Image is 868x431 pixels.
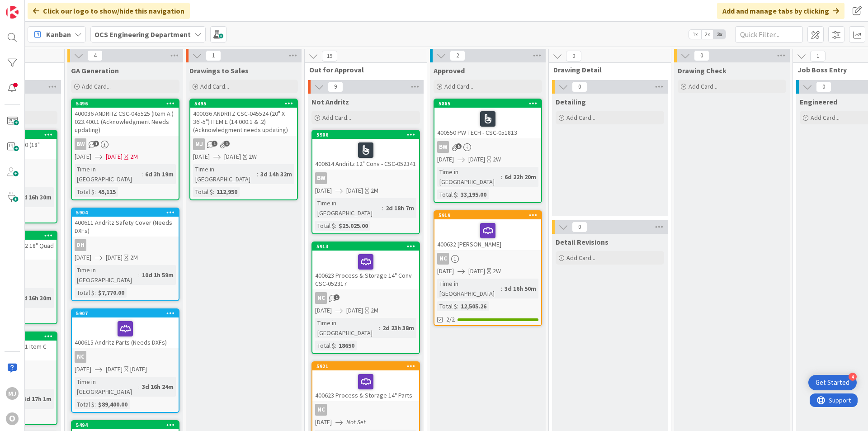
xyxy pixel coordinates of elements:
[811,114,840,122] span: Add Card...
[315,341,335,350] div: Total $
[200,82,229,90] span: Add Card...
[322,51,337,62] span: 19
[346,418,366,426] i: Not Set
[75,265,138,285] div: Time in [GEOGRAPHIC_DATA]
[328,81,343,92] span: 9
[336,341,357,350] div: 18650
[19,1,41,12] span: Support
[76,209,179,216] div: 5904
[6,412,19,425] div: O
[312,172,419,184] div: BW
[689,82,717,90] span: Add Card...
[444,82,473,90] span: Add Card...
[434,253,541,265] div: NC
[566,254,595,262] span: Add Card...
[380,323,416,333] div: 2d 23h 38m
[315,292,327,304] div: NC
[258,169,294,179] div: 3d 14h 32m
[458,301,489,311] div: 12,505.26
[87,50,103,61] span: 4
[72,421,179,429] div: 5494
[189,66,249,75] span: Drawings to Sales
[556,237,609,246] span: Detail Revisions
[106,253,123,262] span: [DATE]
[437,279,501,298] div: Time in [GEOGRAPHIC_DATA]
[140,270,176,280] div: 10d 1h 59m
[28,3,190,19] div: Click our logo to show/hide this navigation
[553,65,660,74] span: Drawing Detail
[501,172,502,182] span: :
[315,417,332,427] span: [DATE]
[566,51,581,62] span: 0
[75,138,86,150] div: BW
[189,99,298,200] a: 5495400036 ANDRITZ CSC-045524 (20" X 36'-5") ITEM E (14.000.1 & .2) (Acknowledgment needs updatin...
[6,6,19,19] img: Visit kanbanzone.com
[138,270,140,280] span: :
[138,382,140,392] span: :
[312,242,419,289] div: 5913400623 Process & Storage 14" Conv CSC-052317
[434,99,541,138] div: 5865400550 PW TECH - CSC-051813
[434,108,541,138] div: 400550 PW TECH - CSC-051813
[75,377,138,397] div: Time in [GEOGRAPHIC_DATA]
[75,399,94,409] div: Total $
[346,186,363,195] span: [DATE]
[315,186,332,195] span: [DATE]
[694,50,709,61] span: 0
[434,219,541,250] div: 400632 [PERSON_NAME]
[193,164,257,184] div: Time in [GEOGRAPHIC_DATA]
[94,399,96,409] span: :
[75,187,94,197] div: Total $
[312,404,419,416] div: NC
[190,99,297,136] div: 5495400036 ANDRITZ CSC-045524 (20" X 36'-5") ITEM E (14.000.1 & .2) (Acknowledgment needs updating)
[206,50,221,61] span: 1
[713,30,726,39] span: 3x
[450,50,465,61] span: 2
[82,82,111,90] span: Add Card...
[689,30,701,39] span: 1x
[96,187,118,197] div: 45,115
[18,293,54,303] div: 2d 16h 30m
[493,155,501,164] div: 2W
[717,3,844,19] div: Add and manage tabs by clicking
[76,100,179,107] div: 5496
[437,266,454,276] span: [DATE]
[72,208,179,217] div: 5904
[142,169,143,179] span: :
[212,141,217,147] span: 1
[96,288,127,298] div: $7,770.00
[75,365,91,374] span: [DATE]
[72,138,179,150] div: BW
[312,370,419,401] div: 400623 Process & Storage 14" Parts
[224,152,241,161] span: [DATE]
[257,169,258,179] span: :
[346,306,363,315] span: [DATE]
[434,141,541,153] div: BW
[439,100,541,107] div: 5865
[193,187,213,197] div: Total $
[76,310,179,317] div: 5907
[94,288,96,298] span: :
[678,66,726,75] span: Drawing Check
[468,155,485,164] span: [DATE]
[849,373,857,381] div: 4
[312,362,419,370] div: 5921
[130,253,138,262] div: 2M
[316,243,419,250] div: 5913
[437,301,457,311] div: Total $
[312,292,419,304] div: NC
[93,141,99,147] span: 1
[75,351,86,363] div: NC
[457,301,458,311] span: :
[72,99,179,136] div: 5496400036 ANDRITZ CSC-045525 (Item A ) 023.400.1 (Acknowledgment Needs updating)
[458,189,489,199] div: 33,195.00
[94,187,96,197] span: :
[315,306,332,315] span: [DATE]
[446,315,455,324] span: 2/2
[457,189,458,199] span: :
[315,198,382,218] div: Time in [GEOGRAPHIC_DATA]
[72,108,179,136] div: 400036 ANDRITZ CSC-045525 (Item A ) 023.400.1 (Acknowledgment Needs updating)
[213,187,214,197] span: :
[75,152,91,161] span: [DATE]
[75,239,86,251] div: DH
[76,422,179,428] div: 5494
